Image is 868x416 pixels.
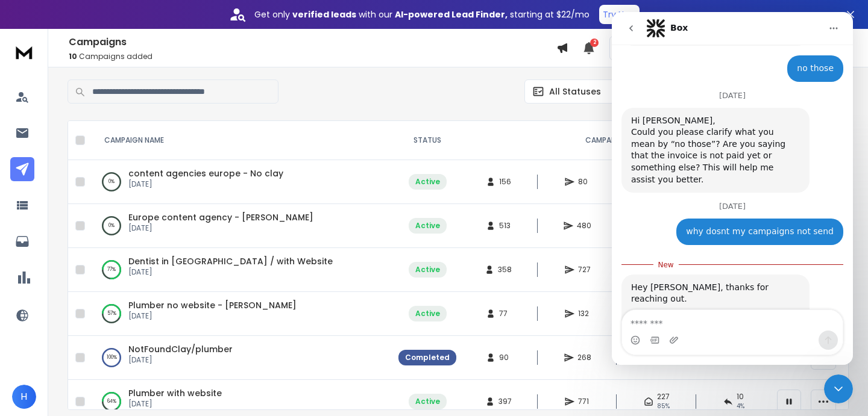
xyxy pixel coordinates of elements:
[12,41,36,63] img: logo
[10,298,231,318] textarea: Message…
[415,309,440,318] div: Active
[657,402,670,411] span: 85 %
[128,211,313,223] a: Europe content agency - [PERSON_NAME]
[405,353,450,362] div: Completed
[578,265,591,275] span: 727
[498,397,512,406] span: 397
[128,167,283,179] a: content agencies europe - No clay
[19,270,188,293] div: Hey [PERSON_NAME], thanks for reaching out.
[57,323,67,333] button: Upload attachment
[415,397,440,406] div: Active
[90,292,391,336] td: 57%Plumber no website - [PERSON_NAME][DATE]
[737,402,744,411] span: 4 %
[578,397,590,406] span: 771
[12,385,36,409] button: H
[737,392,744,402] span: 10
[90,160,391,204] td: 0%content agencies europe - No clay[DATE]
[128,223,313,233] p: [DATE]
[10,262,231,356] div: Lakshita says…
[577,353,591,362] span: 268
[499,177,511,187] span: 156
[603,8,636,20] p: Try Now
[90,121,391,160] th: CAMPAIGN NAME
[90,248,391,292] td: 77%Dentist in [GEOGRAPHIC_DATA] / with Website[DATE]
[549,85,601,98] p: All Statuses
[254,8,590,20] p: Get only with our starting at $22/mo
[69,35,556,49] h1: Campaigns
[90,204,391,248] td: 0%Europe content agency - [PERSON_NAME][DATE]
[395,8,508,20] strong: AI-powered Lead Finder,
[578,177,590,187] span: 80
[128,399,222,409] p: [DATE]
[128,179,283,189] p: [DATE]
[107,396,116,408] p: 64 %
[499,221,511,231] span: 513
[464,121,770,160] th: CAMPAIGN STATS
[128,311,297,321] p: [DATE]
[107,264,116,276] p: 77 %
[599,5,640,24] button: Try Now
[612,12,853,365] iframe: Intercom live chat
[108,176,115,188] p: 0 %
[128,355,233,365] p: [DATE]
[69,52,556,61] p: Campaigns added
[90,336,391,380] td: 100%NotFoundClay/plumber[DATE]
[107,308,116,320] p: 57 %
[19,323,28,333] button: Emoji picker
[69,51,77,61] span: 10
[499,353,511,362] span: 90
[498,265,512,275] span: 358
[128,267,333,277] p: [DATE]
[415,177,440,187] div: Active
[107,352,117,364] p: 100 %
[415,265,440,275] div: Active
[578,309,590,318] span: 132
[499,309,511,318] span: 77
[10,262,198,330] div: Hey [PERSON_NAME], thanks for reaching out.Let me check this, could you please specify the campai...
[207,318,226,338] button: Send a message…
[590,39,599,47] span: 2
[128,343,233,355] a: NotFoundClay/plumber
[128,255,333,267] a: Dentist in [GEOGRAPHIC_DATA] / with Website
[128,387,222,399] a: Plumber with website
[292,8,356,20] strong: verified leads
[128,299,297,311] a: Plumber no website - [PERSON_NAME]
[38,323,48,333] button: Gif picker
[108,220,115,232] p: 0 %
[415,221,440,231] div: Active
[657,392,670,402] span: 227
[391,121,464,160] th: STATUS
[577,221,591,231] span: 480
[824,374,853,403] iframe: Intercom live chat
